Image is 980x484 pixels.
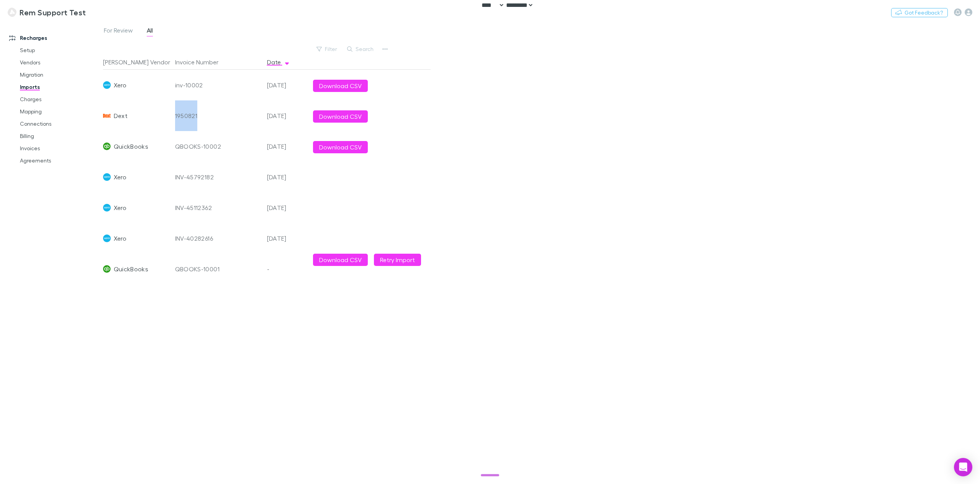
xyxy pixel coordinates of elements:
span: Xero [114,162,126,192]
a: Imports [12,81,107,93]
img: Rem Support Test's Logo [8,8,16,17]
a: Vendors [12,56,107,69]
span: Xero [114,70,126,100]
a: Billing [12,130,107,142]
img: Xero's Logo [103,235,111,242]
img: Xero's Logo [103,204,111,212]
a: Charges [12,93,107,105]
div: INV-45792182 [175,162,261,192]
a: Invoices [12,142,107,154]
button: Download CSV [313,80,368,92]
button: Got Feedback? [891,8,948,17]
div: [DATE] [264,192,310,223]
span: QuickBooks [114,254,149,284]
div: [DATE] [264,70,310,100]
button: Search [343,44,378,54]
button: Invoice Number [175,54,228,70]
button: Filter [313,44,342,54]
img: Xero's Logo [103,173,111,181]
div: [DATE] [264,131,310,162]
a: Setup [12,44,107,56]
button: Date [267,54,290,70]
div: - [264,254,310,284]
img: Dext's Logo [103,112,111,120]
h3: Rem Support Test [20,8,86,17]
div: 1950821 [175,100,261,131]
button: [PERSON_NAME] Vendor [103,54,179,70]
a: Migration [12,69,107,81]
div: inv-10002 [175,70,261,100]
div: [DATE] [264,100,310,131]
a: Recharges [2,32,107,44]
span: QuickBooks [114,131,149,162]
button: Retry Import [374,254,421,266]
img: Xero's Logo [103,81,111,89]
span: Xero [114,223,126,254]
img: QuickBooks's Logo [103,143,111,150]
a: Mapping [12,105,107,118]
div: Open Intercom Messenger [954,458,972,476]
div: INV-45112362 [175,192,261,223]
span: Xero [114,192,126,223]
button: Download CSV [313,110,368,123]
span: All [147,26,153,36]
div: QBOOKS-10002 [175,131,261,162]
button: Download CSV [313,141,368,153]
img: QuickBooks's Logo [103,265,111,273]
a: Rem Support Test [3,3,91,21]
a: Connections [12,118,107,130]
div: [DATE] [264,162,310,192]
span: For Review [104,26,133,36]
div: [DATE] [264,223,310,254]
a: Agreements [12,154,107,167]
span: Dext [114,100,128,131]
div: QBOOKS-10001 [175,254,261,284]
div: INV-40282616 [175,223,261,254]
button: Download CSV [313,254,368,266]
